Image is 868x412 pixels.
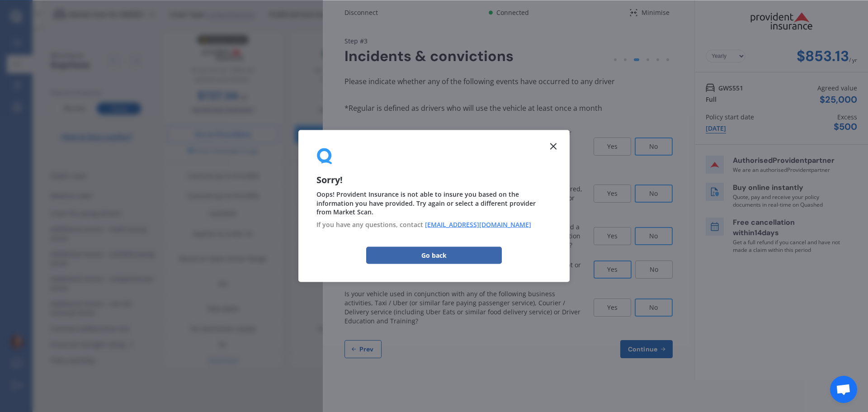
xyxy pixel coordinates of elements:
div: No [635,298,673,317]
p: Free cancellation within 14 days [733,218,841,238]
div: $ 25,000 [820,95,857,105]
button: Continue [620,340,673,358]
div: Policy start date [706,112,754,122]
div: *Regular is defined as drivers who will use the vehicle at least once a month [344,102,673,114]
button: Prev [344,340,382,358]
div: Yes [594,260,632,279]
div: Open chat [830,376,857,403]
div: Connected [495,8,530,17]
div: Excess [837,112,857,122]
div: $ 500 [834,122,857,132]
p: In the last 7 years, have you or any *regular driver of the vehicle had insurance cover refused, ... [344,175,583,212]
p: Get a full refund if you cancel and have not made a claim within this period [733,238,841,254]
div: $853.13 [797,48,849,65]
img: buy online icon [706,183,724,201]
div: / yr [849,48,857,65]
div: Step # 3 [344,36,514,46]
div: Yes [594,227,631,245]
p: Is your vehicle used in conjunction with any of the following business activities, Taxi / Uber (o... [344,289,583,326]
span: Continue [626,346,659,353]
span: Prev [358,346,376,353]
div: Yes [594,137,631,156]
div: [DATE] [706,123,726,133]
div: Please indicate whether any of the following events have occurred to any driver [344,76,673,88]
span: GWS551 [718,83,743,93]
p: In the last 7 years, have you or any *regular driver been declared bankrupt or undergone a No Ass... [344,260,583,279]
div: No [635,137,673,156]
div: Disconnect [344,8,388,17]
p: Authorised Provident partner [733,156,841,166]
div: Full [706,95,717,104]
div: No [635,227,673,245]
img: insurer icon [706,156,724,174]
p: We are an authorised Provident partner [733,166,841,174]
p: In the last 7 years, have you or any *regular driver of the vehicle committed a criminal offence,... [344,223,583,250]
div: Yes [594,185,631,203]
div: Minimise [638,8,673,17]
img: Provident.png [736,4,827,38]
p: Buy online instantly [733,183,841,193]
div: Incidents & convictions [344,48,514,65]
div: Yes [594,298,631,317]
p: Quote, pay and receive your policy documents in real-time on Quashed [733,193,841,208]
div: No [635,260,673,279]
p: In the last 3 years, have you or any *regular driver of the vehicle, had their licence suspended,... [344,128,583,165]
div: No [635,185,673,203]
div: Agreed value [817,83,857,93]
img: free cancel icon [706,218,724,236]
